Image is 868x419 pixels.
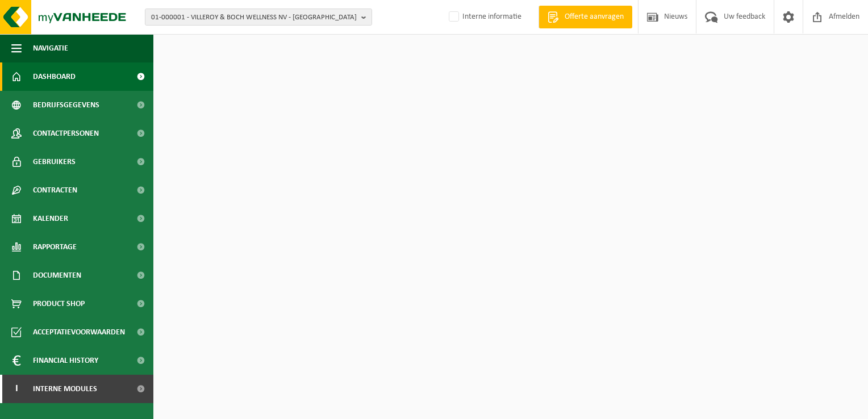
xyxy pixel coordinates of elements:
[33,62,76,91] span: Dashboard
[33,261,81,290] span: Documenten
[446,9,521,26] label: Interne informatie
[33,176,77,204] span: Contracten
[33,290,85,318] span: Product Shop
[33,318,125,346] span: Acceptatievoorwaarden
[33,91,99,119] span: Bedrijfsgegevens
[151,9,357,26] span: 01-000001 - VILLEROY & BOCH WELLNESS NV - [GEOGRAPHIC_DATA]
[33,233,77,261] span: Rapportage
[33,148,76,176] span: Gebruikers
[33,346,98,375] span: Financial History
[33,204,68,233] span: Kalender
[33,34,68,62] span: Navigatie
[539,6,632,28] a: Offerte aanvragen
[562,11,627,23] span: Offerte aanvragen
[33,375,97,403] span: Interne modules
[11,375,22,403] span: I
[33,119,99,148] span: Contactpersonen
[145,9,372,26] button: 01-000001 - VILLEROY & BOCH WELLNESS NV - [GEOGRAPHIC_DATA]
